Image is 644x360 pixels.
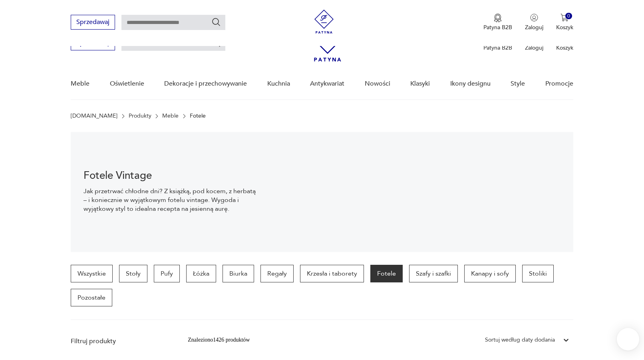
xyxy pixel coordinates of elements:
[154,265,180,282] a: Pufy
[83,187,259,213] p: Jak przetrwać chłodne dni? Z książką, pod kocem, z herbatą – i koniecznie w wyjątkowym fotelu vin...
[71,15,115,30] button: Sprzedawaj
[483,44,512,52] p: Patyna B2B
[483,14,512,31] a: Ikona medaluPatyna B2B
[561,14,568,22] img: Ikona koszyka
[530,14,538,22] img: Ikonka użytkownika
[71,41,115,46] a: Sprzedawaj
[83,171,259,180] h1: Fotele Vintage
[267,68,290,99] a: Kuchnia
[272,132,573,252] img: 9275102764de9360b0b1aa4293741aa9.jpg
[186,265,216,282] a: Łóżka
[556,44,573,52] p: Koszyk
[71,289,112,306] a: Pozostałe
[450,68,491,99] a: Ikony designu
[71,337,169,346] p: Filtruj produkty
[71,113,117,119] a: [DOMAIN_NAME]
[71,265,113,282] a: Wszystkie
[110,68,144,99] a: Oświetlenie
[370,265,403,282] a: Fotele
[522,265,554,282] a: Stoliki
[556,14,573,31] button: 0Koszyk
[211,17,221,27] button: Szukaj
[525,44,543,52] p: Zaloguj
[310,68,344,99] a: Antykwariat
[365,68,390,99] a: Nowości
[565,13,572,20] div: 0
[485,336,555,344] div: Sortuj według daty dodania
[223,265,254,282] a: Biurka
[494,14,502,22] img: Ikona medalu
[483,24,512,31] p: Patyna B2B
[525,24,543,31] p: Zaloguj
[188,336,250,344] div: Znaleziono 1426 produktów
[190,113,206,119] p: Fotele
[71,68,89,99] a: Meble
[464,265,516,282] a: Kanapy i sofy
[545,68,573,99] a: Promocje
[300,265,364,282] a: Krzesła i taborety
[129,113,151,119] a: Produkty
[525,14,543,31] button: Zaloguj
[260,265,294,282] a: Regały
[119,265,147,282] a: Stoły
[312,10,336,34] img: Patyna - sklep z meblami i dekoracjami vintage
[617,328,639,350] iframe: Smartsupp widget button
[483,14,512,31] button: Patyna B2B
[162,113,179,119] a: Meble
[556,24,573,31] p: Koszyk
[71,20,115,26] a: Sprzedawaj
[511,68,525,99] a: Style
[164,68,247,99] a: Dekoracje i przechowywanie
[410,68,430,99] a: Klasyki
[409,265,458,282] a: Szafy i szafki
